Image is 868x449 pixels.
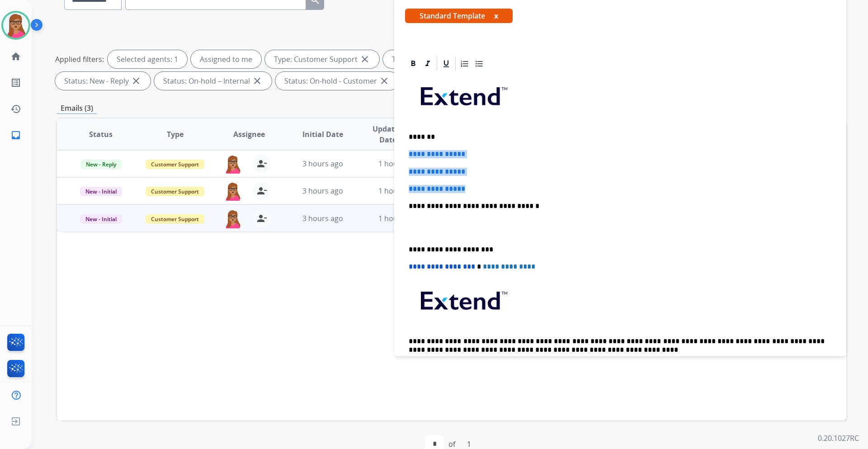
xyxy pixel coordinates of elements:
[458,57,472,71] div: Ordered List
[383,50,501,68] div: Type: Shipping Protection
[379,76,390,86] mat-icon: close
[406,57,420,71] div: Bold
[378,213,415,223] span: 1 hour ago
[439,57,453,71] div: Underline
[80,187,122,196] span: New - Initial
[10,51,21,62] mat-icon: home
[302,213,343,223] span: 3 hours ago
[818,433,859,444] p: 0.20.1027RC
[10,104,21,114] mat-icon: history
[359,54,370,65] mat-icon: close
[131,76,142,86] mat-icon: close
[224,182,242,201] img: agent-avatar
[146,160,204,169] span: Customer Support
[252,76,263,86] mat-icon: close
[80,160,122,169] span: New - Reply
[302,129,343,140] span: Initial Date
[55,54,104,65] p: Applied filters:
[146,214,204,224] span: Customer Support
[256,185,267,196] mat-icon: person_remove
[368,123,409,145] span: Updated Date
[55,72,151,90] div: Status: New - Reply
[224,209,242,228] img: agent-avatar
[80,214,122,224] span: New - Initial
[146,187,204,196] span: Customer Support
[302,186,343,196] span: 3 hours ago
[405,9,513,23] span: Standard Template
[275,72,399,90] div: Status: On-hold - Customer
[265,50,379,68] div: Type: Customer Support
[378,159,415,169] span: 1 hour ago
[10,130,21,141] mat-icon: inbox
[256,158,267,169] mat-icon: person_remove
[191,50,261,68] div: Assigned to me
[421,57,434,71] div: Italic
[233,129,265,140] span: Assignee
[494,10,498,21] button: x
[57,103,97,114] p: Emails (3)
[154,72,272,90] div: Status: On-hold – Internal
[89,129,113,140] span: Status
[302,159,343,169] span: 3 hours ago
[3,13,28,38] img: avatar
[224,155,242,174] img: agent-avatar
[472,57,486,71] div: Bullet List
[256,213,267,224] mat-icon: person_remove
[10,77,21,88] mat-icon: list_alt
[378,186,415,196] span: 1 hour ago
[108,50,187,68] div: Selected agents: 1
[167,129,184,140] span: Type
